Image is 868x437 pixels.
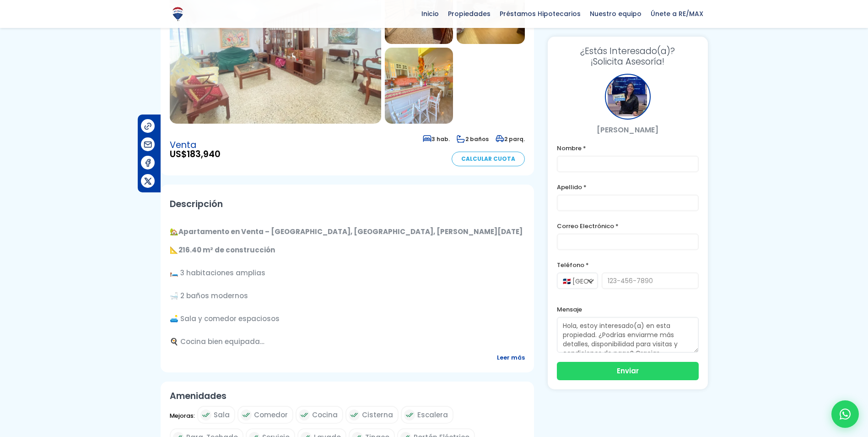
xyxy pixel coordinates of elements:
[178,245,275,255] strong: 216.40 m² de construcción
[170,391,525,401] h2: Amenidades
[254,409,288,421] span: Comedor
[187,148,221,160] span: 183,940
[557,46,699,67] h3: ¡Solicita Asesoría!
[557,259,699,271] label: Teléfono *
[423,135,450,143] span: 3 hab.
[404,410,415,421] img: check icon
[170,226,525,237] p: 🏡
[557,142,699,154] label: Nombre *
[143,140,153,149] img: Compartir
[170,141,221,150] span: Venta
[170,410,195,428] span: Mejoras:
[497,352,525,363] span: Leer más
[170,194,525,214] h2: Descripción
[602,273,699,289] input: 123-456-7890
[385,48,453,124] img: Apartamento en Gazcue
[557,317,699,353] textarea: Hola, estoy interesado(a) en esta propiedad. ¿Podrías enviarme más detalles, disponibilidad para ...
[170,244,525,347] p: 📐 🛏️ 3 habitaciones amplias 🛁 2 baños modernos 🛋️ Sala y comedor espaciosos 🍳 Cocina bien equipad...
[362,409,393,421] span: Cisterna
[452,152,525,166] a: Calcular Cuota
[349,410,360,421] img: check icon
[605,74,651,120] div: PATRICIA LEYBA
[557,46,699,56] span: ¿Estás Interesado(a)?
[170,6,186,22] img: Logo de REMAX
[557,304,699,315] label: Mensaje
[214,409,230,421] span: Sala
[417,409,448,421] span: Escalera
[496,135,525,143] span: 2 parq.
[241,410,252,421] img: check icon
[312,409,338,421] span: Cocina
[143,176,153,186] img: Compartir
[557,181,699,193] label: Apellido *
[170,150,221,159] span: US$
[299,410,310,421] img: check icon
[457,135,489,143] span: 2 baños
[178,227,523,236] strong: Apartamento en Venta – [GEOGRAPHIC_DATA], [GEOGRAPHIC_DATA], [PERSON_NAME][DATE]
[557,124,699,136] p: [PERSON_NAME]
[585,7,646,21] span: Nuestro equipo
[646,7,708,21] span: Únete a RE/MAX
[557,362,699,380] button: Enviar
[143,158,153,168] img: Compartir
[143,121,153,131] img: Compartir
[443,7,495,21] span: Propiedades
[557,220,699,232] label: Correo Electrónico *
[495,7,585,21] span: Préstamos Hipotecarios
[417,7,443,21] span: Inicio
[200,410,211,421] img: check icon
